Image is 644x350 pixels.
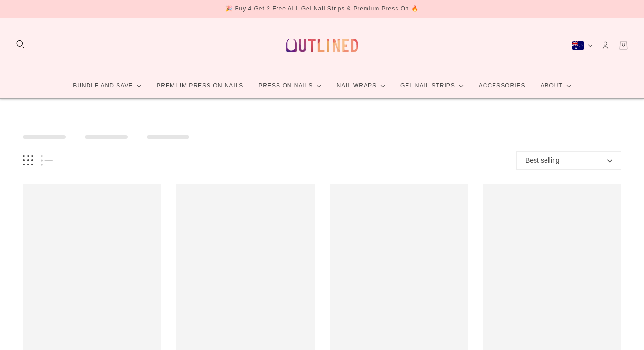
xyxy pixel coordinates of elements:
a: Press On Nails [251,73,329,98]
a: About [533,73,578,98]
div: 🎉 Buy 4 Get 2 Free ALL Gel Nail Strips & Premium Press On 🔥 [225,4,419,14]
a: Accessories [471,73,533,98]
a: Cart [618,40,629,51]
button: Grid view [23,155,33,166]
a: Gel Nail Strips [393,73,471,98]
button: Best selling [516,151,621,170]
a: Bundle and Save [65,73,149,98]
a: Outlined [280,25,364,66]
a: Premium Press On Nails [149,73,251,98]
a: Account [600,40,611,51]
button: Australia [572,41,593,50]
a: Nail Wraps [329,73,393,98]
button: Search [15,39,26,49]
button: List view [41,155,53,166]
